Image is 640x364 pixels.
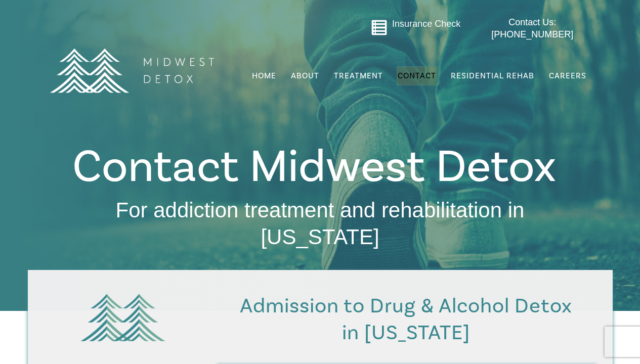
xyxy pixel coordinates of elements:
span: Contact Midwest Detox [72,138,556,196]
span: Treatment [334,72,383,80]
a: Residential Rehab [450,66,535,85]
span: Residential Rehab [451,71,534,81]
a: Home [251,66,277,85]
span: For addiction treatment and rehabilitation in [US_STATE] [116,198,525,249]
a: Careers [548,66,587,85]
span: Admission to Drug & Alcohol Detox in [US_STATE] [240,293,572,346]
span: Contact [398,72,436,80]
img: MD Logo Horitzontal white-01 (1) (1) [43,26,220,115]
a: Contact Us: [PHONE_NUMBER] [472,17,593,40]
span: Contact Us: [PHONE_NUMBER] [491,17,573,39]
a: About [290,66,320,85]
a: Go to midwestdetox.com/message-form-page/ [371,19,388,39]
a: Contact [397,66,437,85]
a: Insurance Check [392,19,460,29]
span: About [291,72,319,80]
span: Careers [549,71,586,81]
span: Home [252,71,276,81]
a: Treatment [333,66,384,85]
img: green tree logo-01 (1) [75,286,171,349]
